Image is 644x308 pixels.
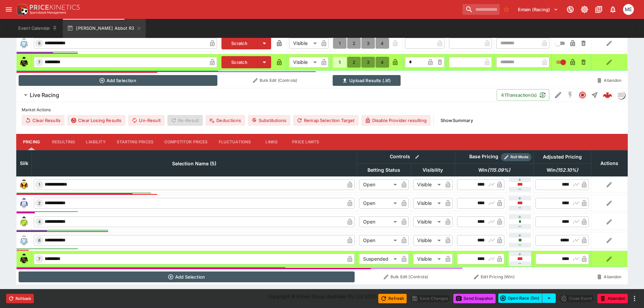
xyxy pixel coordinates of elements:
[19,38,29,49] img: runner 6
[564,89,576,101] button: SGM Disabled
[248,115,290,126] button: Substitutions
[593,271,625,282] button: Abandon
[19,271,355,282] button: Add Selection
[15,3,28,16] img: PriceKinetics Logo
[19,57,29,68] img: runner 7
[16,88,497,102] button: Live Racing
[514,4,562,15] button: Select Tenant
[333,38,347,49] button: 1
[623,4,634,15] div: Matt Easter
[487,166,510,174] em: ( 115.09 %)
[165,160,224,168] span: Selection Name (5)
[256,134,287,150] button: Links
[413,235,443,246] div: Visible
[576,89,589,101] button: Closed
[19,216,29,227] img: runner 4
[597,294,628,303] button: Abandon
[37,182,42,187] span: 1
[359,271,453,282] button: Bulk Edit (Controls)
[63,19,146,38] button: [PERSON_NAME] Abbot R3
[361,38,375,49] button: 3
[597,294,628,301] span: Mark an event as closed and abandoned.
[359,198,399,209] div: Open
[603,90,612,100] div: 3d1b4ac3-c9a0-4eca-85a1-a3738490f0ec
[289,38,319,49] div: Visible
[471,166,518,174] span: Win(115.09%)
[508,154,531,160] span: Roll Mode
[19,235,29,246] img: runner 6
[287,134,325,150] button: Price Limits
[357,150,455,163] th: Controls
[47,134,80,150] button: Resulting
[621,2,636,17] button: Matt Easter
[630,294,639,303] button: more
[19,198,29,209] img: runner 2
[415,166,450,174] span: Visibility
[467,152,501,161] div: Base Pricing
[601,88,614,102] a: 3d1b4ac3-c9a0-4eca-85a1-a3738490f0ec
[221,75,329,86] button: Bulk Edit (Controls)
[603,90,612,100] img: logo-cerberus--red.svg
[37,60,42,65] span: 7
[333,57,347,68] button: 1
[413,216,443,227] div: Visible
[359,254,399,264] div: Suspended
[359,216,399,227] div: Open
[67,115,125,126] button: Clear Losing Results
[378,294,407,303] button: Refresh
[589,89,601,101] button: Straight
[361,115,431,126] button: Disable Provider resulting
[22,105,622,115] label: Market Actions
[347,57,361,68] button: 2
[359,179,399,190] div: Open
[453,294,496,303] button: Send Snapshot
[617,91,625,99] div: liveracing
[552,89,564,101] button: Edit Detail
[361,57,375,68] button: 3
[578,91,587,99] svg: Closed
[221,37,258,49] button: Scratch
[564,3,576,16] button: Connected to PK
[376,38,389,49] button: 4
[128,115,164,126] button: Un-Result
[457,271,531,282] button: Edit Pricing (Win)
[556,166,578,174] em: ( 152.10 %)
[376,57,389,68] button: 4
[501,153,531,161] div: Show/hide Price Roll mode configuration.
[498,293,556,303] div: split button
[37,257,42,261] span: 7
[6,294,34,303] button: Rollback
[413,152,422,161] button: Bulk edit
[578,3,591,16] button: Toggle light/dark mode
[30,92,59,99] h6: Live Racing
[498,293,542,303] button: Open Race (5m)
[19,254,29,264] img: runner 7
[462,4,500,15] input: search
[360,166,408,174] span: Betting Status
[542,293,556,303] button: select merge strategy
[14,19,62,38] button: Event Calendar
[221,56,258,68] button: Scratch
[167,115,203,126] span: Re-Result
[333,75,401,86] button: Upload Results (.lif)
[533,150,591,163] th: Adjusted Pricing
[30,11,66,14] img: Sportsbook Management
[37,219,42,224] span: 4
[37,238,42,243] span: 6
[359,235,399,246] div: Open
[539,166,586,174] span: Win(152.10%)
[111,134,159,150] button: Starting Prices
[293,115,359,126] button: Remap Selection Target
[19,75,217,86] button: Add Selection
[16,134,47,150] button: Pricing
[413,179,443,190] div: Visible
[37,41,42,46] span: 6
[159,134,213,150] button: Competitor Prices
[593,3,605,16] button: Documentation
[22,115,65,126] button: Clear Results
[206,115,245,126] button: Deductions
[3,3,15,16] button: open drawer
[30,5,80,10] img: PriceKinetics
[591,150,627,176] th: Actions
[19,179,29,190] img: runner 1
